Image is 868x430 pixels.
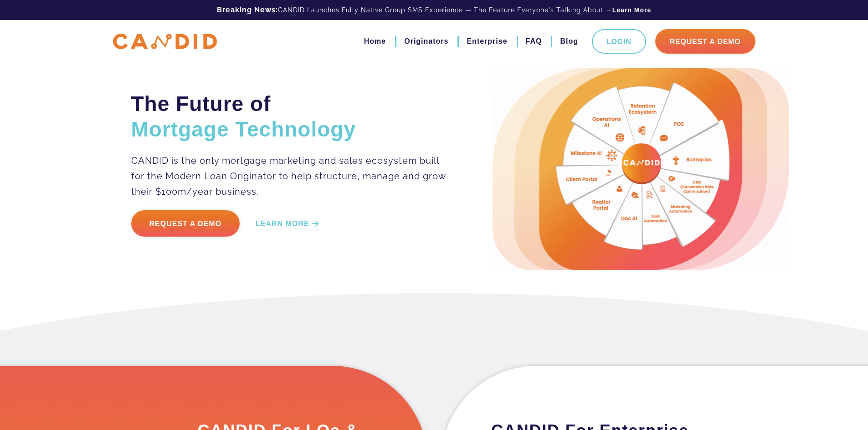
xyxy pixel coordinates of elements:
[131,91,447,142] h2: The Future of
[131,210,240,237] a: Request a Demo
[131,117,356,141] span: Mortgage Technology
[560,34,578,49] a: Blog
[404,34,448,49] a: Originators
[655,29,755,54] a: Request A Demo
[217,5,278,14] b: Breaking News:
[131,153,447,199] p: CANDID is the only mortgage marketing and sales ecosystem built for the Modern Loan Originator to...
[493,68,789,270] img: Candid Hero Image
[256,219,321,229] a: LEARN MORE
[592,29,646,54] a: Login
[467,34,507,49] a: Enterprise
[526,34,542,49] a: FAQ
[364,34,386,49] a: Home
[113,34,217,50] img: CANDID APP
[612,5,651,15] a: Learn More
